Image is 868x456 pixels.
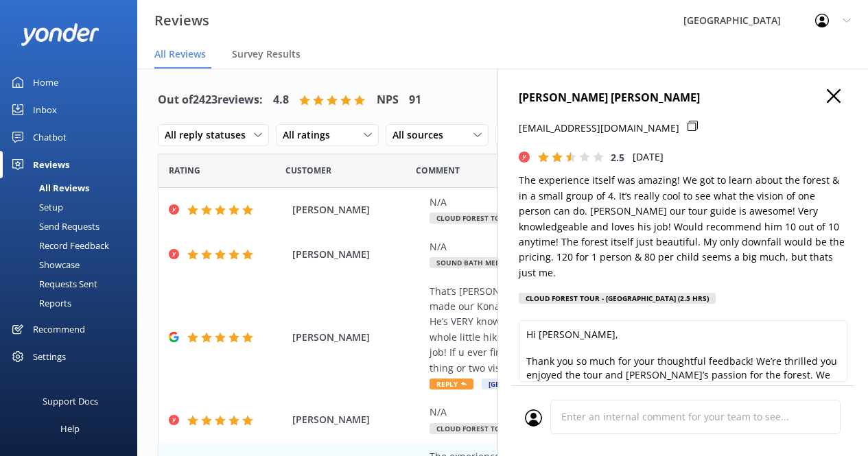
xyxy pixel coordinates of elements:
p: [DATE] [633,149,664,165]
div: Inbox [33,96,57,123]
h4: Out of 2423 reviews: [158,91,263,109]
div: Reports [8,293,71,313]
div: N/A [430,405,754,420]
p: The experience itself was amazing! We got to learn about the forest & in a small group of 4. It’s... [519,173,847,280]
span: Reply [430,379,473,389]
a: Record Feedback [8,236,137,255]
span: Survey Results [232,47,301,61]
div: N/A [430,195,754,210]
span: Date [285,164,331,177]
span: Date [169,164,200,177]
div: Setup [8,197,63,217]
img: yonder-white-logo.png [21,23,99,46]
textarea: Hi [PERSON_NAME], Thank you so much for your thoughtful feedback! We’re thrilled you enjoyed the ... [519,320,847,382]
img: user_profile.svg [525,409,542,427]
span: All reply statuses [165,128,254,143]
div: Settings [33,343,66,370]
span: All sources [392,128,451,143]
button: Close [827,89,841,104]
span: All Reviews [154,47,206,61]
div: Recommend [33,315,85,343]
a: Setup [8,197,137,217]
div: Chatbot [33,123,67,151]
h4: 4.8 [273,91,289,109]
div: Reviews [33,151,69,178]
div: Showcase [8,255,80,274]
span: [PERSON_NAME] [292,412,423,427]
a: Showcase [8,255,137,274]
h4: NPS [377,91,399,109]
p: [EMAIL_ADDRESS][DOMAIN_NAME] [519,121,679,136]
span: [PERSON_NAME] [292,202,423,217]
span: All ratings [283,128,338,143]
span: [GEOGRAPHIC_DATA] [482,379,565,389]
div: All Reviews [8,178,89,197]
span: 2.5 [611,151,624,164]
h4: [PERSON_NAME] [PERSON_NAME] [519,89,847,107]
div: That’s [PERSON_NAME] in the white t-shirt, best tour guide ever! he made our Kona Cloud Forest Sa... [430,284,754,376]
div: Requests Sent [8,274,97,293]
h4: 91 [409,91,421,109]
a: All Reviews [8,178,137,197]
div: Support Docs [43,387,98,415]
a: Send Requests [8,217,137,236]
div: Help [60,415,80,442]
div: Send Requests [8,217,99,236]
h3: Reviews [154,10,209,32]
span: [PERSON_NAME] [292,247,423,262]
div: Home [33,69,58,96]
span: Question [416,164,460,177]
span: Cloud Forest Tour - [GEOGRAPHIC_DATA] (2.5 hrs) [430,213,626,224]
div: Cloud Forest Tour - [GEOGRAPHIC_DATA] (2.5 hrs) [519,293,716,304]
span: [PERSON_NAME] [292,330,423,345]
span: Sound Bath Meditation Journey [430,257,569,268]
div: N/A [430,239,754,254]
a: Reports [8,293,137,313]
div: Record Feedback [8,236,109,255]
span: Cloud Forest Tour - Pantropical Trail (1.5 hr) [430,423,622,434]
a: Requests Sent [8,274,137,293]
